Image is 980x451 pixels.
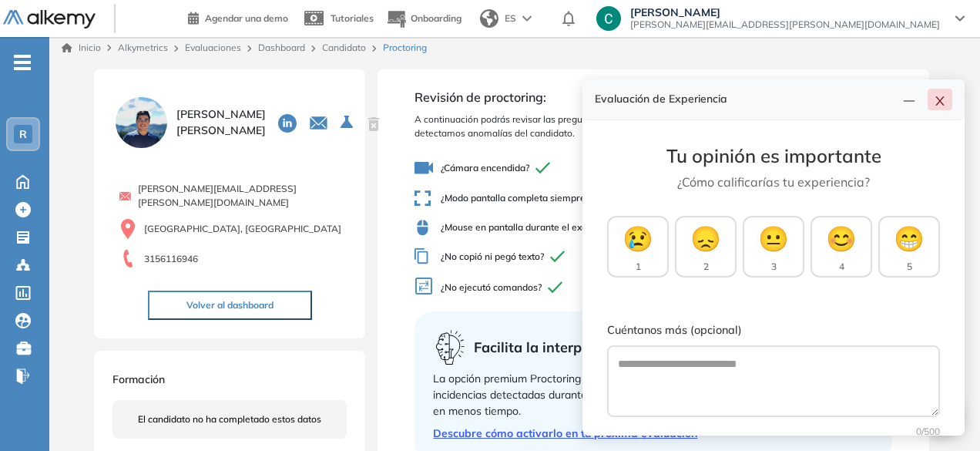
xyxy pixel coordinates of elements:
[934,95,946,107] span: close
[897,89,921,110] button: line
[14,61,31,64] i: -
[112,372,165,386] span: Formación
[334,109,362,136] button: Seleccione la evaluación activa
[386,2,461,35] button: Onboarding
[703,260,709,274] span: 2
[118,42,168,53] span: Alkymetrics
[505,12,516,25] span: ES
[176,106,266,139] span: [PERSON_NAME] [PERSON_NAME]
[414,88,691,106] span: Revisión de proctoring:
[623,220,653,257] span: 😢
[138,412,321,426] span: El candidato no ha completado estos datos
[758,220,789,257] span: 😐
[607,145,940,167] h3: Tu opinión es importante
[690,220,721,257] span: 😞
[474,337,851,358] span: Facilita la interpretación de resultados con Proctoring AI
[480,9,498,28] img: world
[433,426,873,442] a: Descubre cómo activarlo en tu próxima evaluación
[414,277,691,299] span: ¿No ejecutó comandos?
[630,19,940,31] span: [PERSON_NAME][EMAIL_ADDRESS][PERSON_NAME][DOMAIN_NAME]
[907,260,912,274] span: 5
[331,12,374,24] span: Tutoriales
[433,371,873,419] div: La opción premium Proctoring AI te permitirá interpretar automáticamente aquellas incidencias det...
[144,222,341,236] span: [GEOGRAPHIC_DATA], [GEOGRAPHIC_DATA]
[62,41,101,55] a: Inicio
[636,260,641,274] span: 1
[607,173,940,191] p: ¿Cómo calificarías tu experiencia?
[903,95,915,107] span: line
[771,260,777,274] span: 3
[205,12,288,24] span: Agendar una demo
[411,12,461,24] span: Onboarding
[607,216,669,278] button: 😢1
[112,94,169,151] img: PROFILE_MENU_LOGO_USER
[414,248,691,264] span: ¿No copió ni pegó texto?
[185,42,241,53] a: Evaluaciones
[138,182,347,210] span: [PERSON_NAME][EMAIL_ADDRESS][PERSON_NAME][DOMAIN_NAME]
[322,42,366,53] a: Candidato
[811,216,872,278] button: 😊4
[630,6,940,19] span: [PERSON_NAME]
[878,216,940,278] button: 😁5
[522,15,532,22] img: arrow
[414,113,691,140] span: A continuación podrás revisar las preguntas en la cuales detectamos anomalías del candidato.
[839,260,844,274] span: 4
[743,216,804,278] button: 😐3
[607,322,940,339] label: Cuéntanos más (opcional)
[826,220,857,257] span: 😊
[383,41,427,55] span: Proctoring
[928,89,952,110] button: close
[144,252,198,266] span: 3156116946
[595,93,897,106] h4: Evaluación de Experiencia
[675,216,737,278] button: 😞2
[3,10,96,29] img: Logo
[414,159,691,177] span: ¿Cámara encendida?
[894,220,925,257] span: 😁
[148,291,312,320] button: Volver al dashboard
[414,219,691,236] span: ¿Mouse en pantalla durante el examen?
[607,425,940,439] div: 0 /500
[414,190,691,207] span: ¿Modo pantalla completa siempre activado?
[188,8,288,26] a: Agendar una demo
[19,128,27,140] span: R
[258,42,305,53] a: Dashboard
